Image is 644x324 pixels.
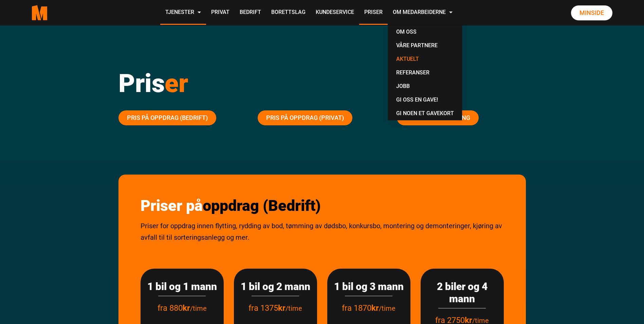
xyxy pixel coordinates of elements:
[158,303,190,313] span: fra 880
[427,281,497,305] h3: 2 biler og 4 mann
[391,52,459,66] a: Aktuelt
[183,303,190,313] strong: kr
[118,68,526,98] h1: Pris
[206,1,235,25] a: Privat
[391,66,459,79] a: Referanser
[266,1,311,25] a: Borettslag
[160,1,206,25] a: Tjenester
[391,25,459,39] a: Om oss
[334,281,404,293] h3: 1 bil og 3 mann
[391,107,459,120] a: Gi noen et gavekort
[311,1,359,25] a: Kundeservice
[371,303,379,313] strong: kr
[141,222,502,241] span: Priser for oppdrag innen flytting, rydding av bod, tømming av dødsbo, konkursbo, montering og dem...
[118,110,216,125] a: Pris på oppdrag (Bedrift)
[190,304,207,312] span: /time
[342,303,379,313] span: fra 1870
[391,93,459,107] a: Gi oss en gave!
[571,5,612,20] a: Minside
[141,197,504,215] h2: Priser på
[241,281,310,293] h3: 1 bil og 2 mann
[203,197,321,215] span: oppdrag (Bedrift)
[391,79,459,93] a: Jobb
[165,68,188,98] span: er
[147,281,217,293] h3: 1 bil og 1 mann
[379,304,395,312] span: /time
[388,1,458,25] a: Om Medarbeiderne
[249,303,286,313] span: fra 1375
[359,1,388,25] a: Priser
[258,110,352,125] a: Pris på oppdrag (Privat)
[286,304,302,312] span: /time
[235,1,266,25] a: Bedrift
[278,303,286,313] strong: kr
[391,39,459,52] a: Våre partnere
